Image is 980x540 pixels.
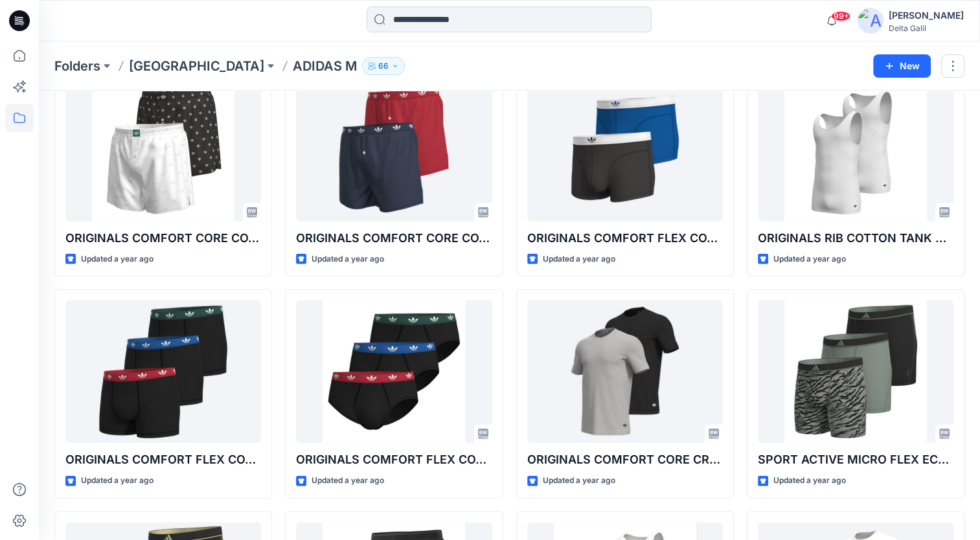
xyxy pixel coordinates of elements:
button: 66 [362,57,405,75]
p: Updated a year ago [81,474,154,488]
p: Updated a year ago [312,253,384,266]
p: Updated a year ago [773,474,846,488]
p: Updated a year ago [312,474,384,488]
a: ORIGINALS COMFORT FLEX COTTON BRIEF SS25 DCV885 [296,300,492,443]
a: SPORT ACTIVE MICRO FLEX ECO BOXER BRIEF SS25 DCV683 [758,300,953,443]
p: ORIGINALS COMFORT FLEX COTTON TRUNK SS25 DCV886 [65,451,261,469]
p: ORIGINALS COMFORT CORE COTTON ICON WOVEN BOXER SS25 DCV763 [296,229,492,247]
div: [PERSON_NAME] [889,8,964,23]
a: ORIGINALS COMFORT CORE COTTON ICON WOVEN BOXER SS25 DCV763 [296,79,492,221]
p: ADIDAS M [293,57,357,75]
a: ORIGINALS RIB COTTON TANK SS25 DN1193 [758,79,953,221]
p: Updated a year ago [543,253,615,266]
span: 99+ [831,11,850,21]
p: ORIGINALS COMFORT FLEX COTTON BRIEF SS25 DCV885 [296,451,492,469]
button: New [873,54,931,78]
p: Updated a year ago [81,253,154,266]
a: ORIGINALS COMFORT CORE COTTON ICON WOVEN BOXER SS25 DCV684 [65,79,261,221]
a: ORIGINALS COMFORT CORE CREW-neck T-SHIRT SS25 DN1160 [527,300,723,443]
p: ORIGINALS COMFORT CORE COTTON ICON WOVEN BOXER SS25 DCV684 [65,229,261,247]
img: avatar [858,8,883,34]
p: ORIGINALS COMFORT FLEX COTTON body lines TRUNK SS25 DCV887 [527,229,723,247]
a: [GEOGRAPHIC_DATA] [129,57,264,75]
a: ORIGINALS COMFORT FLEX COTTON TRUNK SS25 DCV886 [65,300,261,443]
div: Delta Galil [889,23,964,33]
a: ORIGINALS COMFORT FLEX COTTON body lines TRUNK SS25 DCV887 [527,79,723,221]
p: Updated a year ago [543,474,615,488]
p: 66 [378,59,389,73]
p: ORIGINALS COMFORT CORE CREW-neck T-SHIRT SS25 DN1160 [527,451,723,469]
p: Updated a year ago [773,253,846,266]
a: Folders [54,57,100,75]
p: SPORT ACTIVE MICRO FLEX ECO BOXER BRIEF SS25 DCV683 [758,451,953,469]
p: ORIGINALS RIB COTTON TANK SS25 DN1193 [758,229,953,247]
